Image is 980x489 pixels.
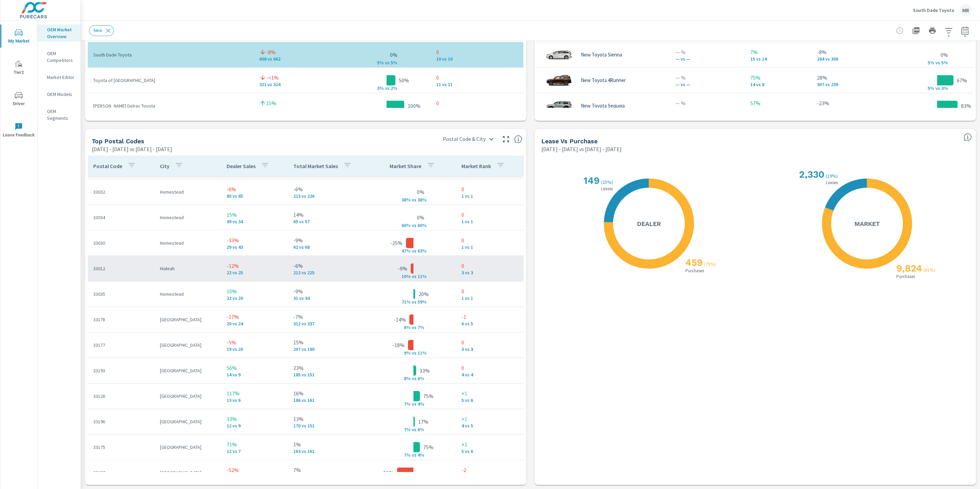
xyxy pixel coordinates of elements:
[2,60,35,77] span: Tier2
[370,60,387,66] p: 5% v
[398,264,407,273] p: -9%
[293,423,365,428] p: 170 vs 151
[461,211,518,219] p: 0
[461,262,518,270] p: 0
[381,469,394,477] p: -55%
[396,452,414,458] p: 7% v
[293,193,365,199] p: 213 vs 226
[675,82,739,87] p: — vs —
[293,244,365,250] p: 62 vs 68
[227,415,282,423] p: 33%
[675,48,739,56] p: — %
[461,193,518,199] p: 1 vs 1
[414,197,430,203] p: s 38%
[581,77,626,83] p: New Toyota 4Runner
[387,85,404,91] p: s 2%
[227,287,282,295] p: 10%
[817,107,889,113] p: 96 vs 125
[227,193,282,199] p: 80 vs 85
[684,257,703,268] h2: 459
[461,313,518,321] p: -1
[293,397,365,403] p: 186 vs 161
[637,220,661,228] h5: Dealer
[461,236,518,244] p: 0
[414,426,430,433] p: s 6%
[259,56,337,62] p: 608 vs 662
[227,423,282,428] p: 12 vs 9
[541,137,598,145] h5: Lease vs Purchase
[293,211,365,219] p: 14%
[47,26,75,40] p: OEM Market Overview
[293,389,365,397] p: 16%
[436,56,518,62] p: 10 vs 10
[750,107,806,113] p: 11 vs 7
[461,364,518,372] p: 0
[266,48,276,56] p: -8%
[37,25,81,42] div: OEM Market Overview
[461,270,518,275] p: 3 vs 3
[957,76,967,84] p: 67%
[394,315,406,324] p: -14%
[392,341,405,349] p: -18%
[93,102,248,109] p: [PERSON_NAME] Delray Toyota
[227,321,282,326] p: 20 vs 24
[93,291,149,297] p: 33035
[93,214,149,221] p: 33034
[675,74,739,82] p: — %
[396,248,414,254] p: 47% v
[259,82,337,87] p: 321 vs 324
[266,74,279,82] p: -<1%
[387,60,404,66] p: s 5%
[160,316,216,323] p: [GEOGRAPHIC_DATA]
[370,85,387,91] p: 3% v
[417,188,424,196] p: 0%
[439,133,498,145] div: Postal Code & City
[227,236,282,244] p: -33%
[895,263,922,274] h2: 9,824
[798,169,824,180] h2: 2,330
[93,418,149,425] p: 33196
[227,163,256,169] p: Dealer Sales
[684,268,705,273] p: Purchases
[414,452,430,458] p: s 4%
[419,290,429,298] p: 20%
[414,324,430,330] p: s 7%
[93,342,149,348] p: 33177
[750,82,806,87] p: 14 vs 8
[396,324,414,330] p: 6% v
[93,240,149,246] p: 33030
[750,74,806,82] p: 75%
[408,102,421,110] p: 100%
[47,74,75,81] p: Market Editor
[227,295,282,301] p: 22 vs 20
[675,107,739,113] p: — vs —
[750,99,806,107] p: 57%
[461,389,518,397] p: +1
[93,77,248,84] p: Toyota of [GEOGRAPHIC_DATA]
[160,265,216,272] p: Hialeah
[396,197,414,203] p: 38% v
[461,466,518,474] p: -2
[396,375,414,381] p: 8% v
[675,99,739,107] p: — %
[227,440,282,449] p: 71%
[160,444,216,451] p: [GEOGRAPHIC_DATA]
[266,99,276,107] p: 15%
[461,185,518,193] p: 0
[293,287,365,295] p: -9%
[89,25,114,36] div: New
[817,74,889,82] p: 28%
[414,222,430,228] p: s 60%
[93,393,149,400] p: 33126
[93,316,149,323] p: 33178
[93,189,149,195] p: 33032
[545,45,573,65] img: glamour
[541,145,622,153] p: [DATE] - [DATE] vs [DATE] - [DATE]
[93,469,149,476] p: 33157
[582,175,600,186] h2: 149
[461,287,518,295] p: 0
[47,108,75,121] p: OEM Segments
[461,449,518,454] p: 5 vs 6
[501,134,511,145] button: Make Fullscreen
[37,48,81,65] div: OEM Competitors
